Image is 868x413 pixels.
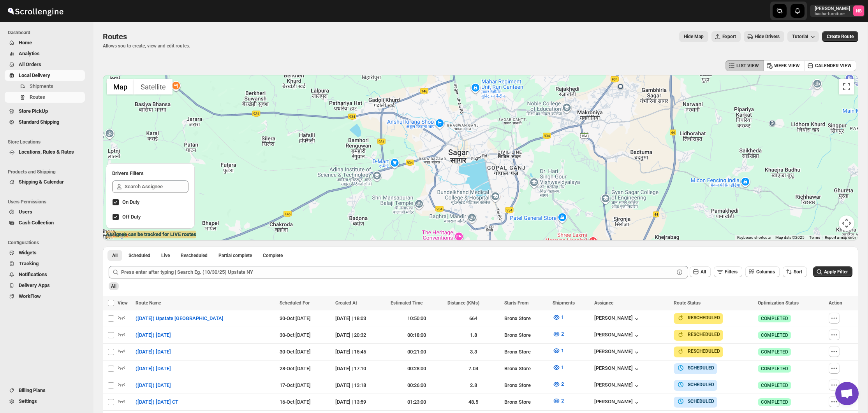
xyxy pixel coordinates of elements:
span: ([DATE]) [DATE] [136,348,171,356]
button: Map camera controls [839,215,854,231]
div: 10:50:00 [391,315,443,322]
input: Press enter after typing | Search Eg. (10/30/25) Upstate NY [121,266,674,278]
button: Routes [5,92,85,103]
span: 30-Oct | [DATE] [280,315,311,321]
span: ([DATE]) [DATE] CT [136,398,178,406]
button: ([DATE]) [DATE] [131,362,176,375]
span: Delivery Apps [19,282,50,288]
img: ScrollEngine [6,1,65,21]
span: Shipments [553,300,575,306]
button: SCHEDULED [677,364,714,372]
div: [DATE] | 20:32 [335,331,386,339]
span: Tracking [19,261,39,266]
span: 1 [561,348,564,353]
button: 1 [548,361,569,374]
button: Apply Filter [813,266,852,277]
span: Scheduled For [280,300,310,306]
button: All routes [107,250,122,261]
span: Store Locations [8,139,88,145]
span: Users [19,209,32,215]
div: Bronx Store [504,348,548,356]
h2: Drivers Filters [112,170,188,177]
span: Off Duty [122,214,141,220]
p: [PERSON_NAME] [815,5,850,12]
button: WEEK VIEW [763,60,805,71]
span: Scheduled [129,252,150,259]
span: Standard Shipping [19,119,59,125]
span: On Duty [122,199,139,205]
button: [PERSON_NAME] [594,332,641,339]
button: Export [711,31,741,42]
button: ([DATE]) [DATE] CT [131,396,183,408]
button: ([DATE]) [DATE] [131,346,176,358]
div: [DATE] | 17:10 [335,365,386,373]
span: Hide Map [684,33,704,40]
button: Home [5,37,85,48]
span: Settings [19,398,37,404]
b: RESCHEDULED [688,332,720,337]
a: Terms (opens in new tab) [809,235,820,240]
span: Distance (KMs) [447,300,479,306]
b: RESCHEDULED [688,315,720,320]
span: Starts From [504,300,528,306]
span: Products and Shipping [8,169,88,175]
span: Route Name [136,300,161,306]
span: COMPLETED [761,332,788,338]
button: RESCHEDULED [677,331,720,338]
button: [PERSON_NAME] [594,382,641,390]
span: WorkFlow [19,293,41,299]
span: 16-Oct | [DATE] [280,399,311,405]
span: 2 [561,331,564,337]
div: [PERSON_NAME] [594,365,641,373]
span: Created At [335,300,357,306]
button: Widgets [5,247,85,258]
b: SCHEDULED [688,365,714,371]
span: Optimization Status [758,300,799,306]
button: 2 [548,395,569,407]
span: Route Status [674,300,701,306]
span: Users Permissions [8,199,88,205]
span: Routes [30,94,45,100]
span: Rescheduled [181,252,208,259]
div: Open chat [835,382,859,405]
div: [DATE] | 18:03 [335,315,386,322]
span: All [701,269,706,275]
span: Action [829,300,842,306]
span: Analytics [19,51,40,56]
span: Shipping & Calendar [19,179,64,185]
span: Routes [103,32,127,41]
span: 30-Oct | [DATE] [280,349,311,355]
span: View [118,300,128,306]
button: Columns [745,266,780,277]
button: ([DATE]) [DATE] [131,329,176,341]
button: Settings [5,396,85,407]
span: 1 [561,364,564,370]
div: 00:28:00 [391,365,443,373]
span: 1 [561,314,564,320]
span: COMPLETED [761,382,788,388]
a: Open this area in Google Maps (opens a new window) [105,230,130,240]
span: LIST VIEW [736,63,759,69]
span: 28-Oct | [DATE] [280,366,311,371]
div: Bronx Store [504,365,548,373]
div: Bronx Store [504,398,548,406]
button: Cash Collection [5,217,85,228]
div: 01:23:00 [391,398,443,406]
span: COMPLETED [761,315,788,322]
button: 2 [548,378,569,390]
button: Show satellite imagery [134,79,173,94]
div: [PERSON_NAME] [594,348,641,356]
button: [PERSON_NAME] [594,315,641,323]
button: ([DATE]) [DATE] [131,379,176,392]
div: [DATE] | 15:45 [335,348,386,356]
span: COMPLETED [761,349,788,355]
span: COMPLETED [761,366,788,372]
button: Analytics [5,48,85,59]
button: Locations, Rules & Rates [5,147,85,157]
button: RESCHEDULED [677,347,720,355]
p: Allows you to create, view and edit routes. [103,43,190,49]
button: Billing Plans [5,385,85,396]
text: NB [856,9,862,14]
